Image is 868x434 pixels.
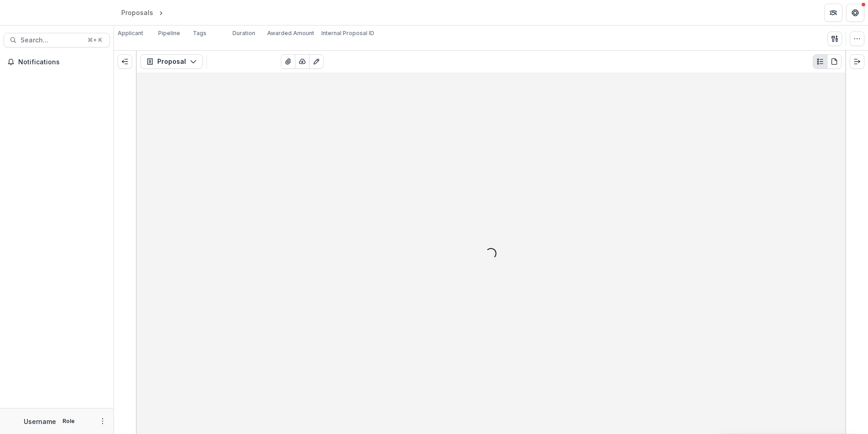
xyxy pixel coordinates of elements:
button: Get Help [846,4,864,22]
p: Pipeline [158,29,180,37]
p: Applicant [118,29,143,37]
button: Expand right [850,54,864,69]
div: ⌘ + K [86,35,104,45]
p: Duration [232,29,255,37]
a: Proposals [118,6,157,19]
p: Internal Proposal ID [321,29,374,37]
span: Search... [21,36,82,44]
button: Proposal [140,54,203,69]
p: Awarded Amount [267,29,314,37]
button: Notifications [4,55,110,69]
p: Username [24,417,56,426]
span: Notifications [18,58,106,66]
button: Search... [4,33,110,47]
button: More [97,416,108,427]
div: Proposals [121,8,153,17]
p: Tags [193,29,207,37]
button: Plaintext view [813,54,827,69]
nav: breadcrumb [118,6,204,19]
button: PDF view [827,54,842,69]
p: Role [60,417,77,425]
button: Edit as form [309,54,324,69]
button: View Attached Files [281,54,295,69]
button: Partners [824,4,842,22]
button: Expand left [118,54,132,69]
